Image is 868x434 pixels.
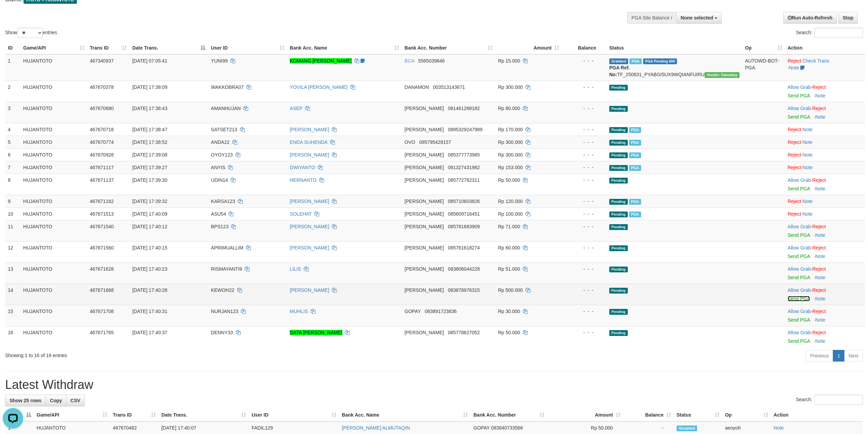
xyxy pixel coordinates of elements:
span: Show 25 rows [10,398,41,403]
th: Amount: activate to sort column ascending [495,42,562,54]
span: Rp 80.000 [498,106,520,111]
a: [PERSON_NAME] [290,224,329,229]
span: Marked by aeorahmat [629,165,641,171]
a: Run Auto-Refresh [783,12,837,24]
a: [PERSON_NAME] [290,245,329,250]
th: Trans ID: activate to sort column ascending [110,409,159,421]
th: Status [607,42,743,54]
td: · [785,284,865,305]
span: [DATE] 17:40:23 [132,266,167,272]
span: CSV [70,398,80,403]
td: 4 [5,123,21,136]
span: Copy 085377773985 to clipboard [448,152,480,158]
th: Op: activate to sort column ascending [742,42,785,54]
th: Op: activate to sort column ascending [722,409,771,421]
span: [DATE] 17:40:15 [132,245,167,250]
th: Date Trans.: activate to sort column descending [130,42,208,54]
span: [DATE] 17:38:52 [132,139,167,145]
span: Copy 0895329247989 to clipboard [448,127,483,132]
a: Reject [812,224,826,229]
a: Note [815,254,826,259]
span: Rp 30.000 [498,309,520,314]
span: Pending [609,165,628,171]
span: WAKKOBRA07 [211,84,244,90]
a: Send PGA [788,254,810,259]
span: Copy 085795428157 to clipboard [419,139,451,145]
td: · [785,148,865,161]
a: Allow Grab [788,106,811,111]
td: 10 [5,207,21,220]
span: Rp 71.000 [498,224,520,229]
a: Reject [788,139,801,145]
td: 15 [5,305,21,326]
a: Allow Grab [788,84,811,90]
td: 1 [5,54,21,81]
th: Amount: activate to sort column ascending [547,409,623,421]
span: [DATE] 17:38:43 [132,106,167,111]
a: Note [815,114,826,120]
a: HERNANTO [290,177,316,183]
td: · [785,102,865,123]
span: NURJAN123 [211,309,238,314]
a: Reject [812,287,826,293]
span: AMANHUJAN [211,106,241,111]
span: · [788,309,812,314]
th: User ID: activate to sort column ascending [249,409,339,421]
a: Allow Grab [788,224,811,229]
a: DWIYANTO [290,165,315,170]
label: Show entries [5,28,57,38]
a: Note [802,199,813,204]
span: RISMAYANTI9 [211,266,242,272]
a: Send PGA [788,93,810,98]
span: Rp 51.000 [498,266,520,272]
span: [DATE] 17:38:09 [132,84,167,90]
a: [PERSON_NAME] [290,152,329,158]
span: [PERSON_NAME] [405,211,444,217]
span: [PERSON_NAME] [405,245,444,250]
a: [PERSON_NAME] [290,199,329,204]
td: HUJANTOTO [21,102,87,123]
span: Rp 60.000 [498,245,520,250]
span: 467671628 [90,266,114,272]
span: 467340937 [90,58,114,64]
a: Allow Grab [788,330,811,335]
span: Copy 5565039846 to clipboard [418,58,445,64]
span: SATSET213 [211,127,237,132]
span: [PERSON_NAME] [405,152,444,158]
a: Send PGA [788,186,810,191]
div: - - - [565,57,604,64]
span: KARSA123 [211,199,235,204]
span: DANAMON [405,84,429,90]
td: · [785,81,865,102]
span: Copy 085781683909 to clipboard [448,224,480,229]
td: HUJANTOTO [21,81,87,102]
span: Marked by aeorahmat [629,152,641,158]
a: Send PGA [788,275,810,280]
td: 9 [5,195,21,207]
input: Search: [814,395,863,405]
a: Reject [812,309,826,314]
a: Reject [812,84,826,90]
a: Reject [788,152,801,158]
td: HUJANTOTO [21,305,87,326]
a: Copy [45,395,66,406]
span: Copy 085609716451 to clipboard [448,211,480,217]
a: SOLEHAT [290,211,312,217]
td: 11 [5,220,21,241]
td: · [785,161,865,174]
span: [PERSON_NAME] [405,106,444,111]
span: [DATE] 17:40:12 [132,224,167,229]
span: 467671708 [90,309,114,314]
span: Rp 500.000 [498,287,523,293]
a: 1 [833,350,844,362]
span: Marked by aeorahmat [629,127,641,133]
span: OVO [405,139,415,145]
span: 467671162 [90,199,114,204]
span: Rp 120.000 [498,199,523,204]
span: [DATE] 17:39:27 [132,165,167,170]
a: Reject [788,199,801,204]
a: Check Trans [802,58,829,64]
td: · [785,174,865,195]
div: - - - [565,223,604,230]
span: Grabbed [609,58,628,64]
